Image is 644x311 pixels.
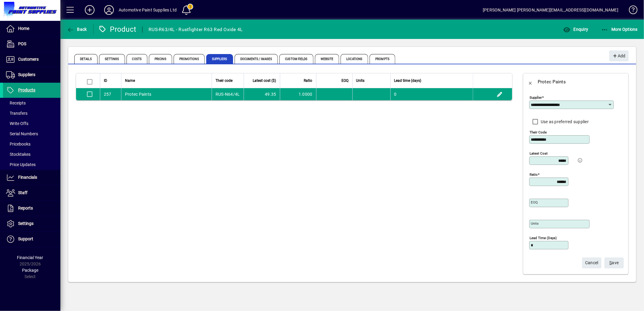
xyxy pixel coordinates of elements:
[612,51,625,61] span: Add
[523,75,538,89] button: Back
[6,152,30,157] span: Stocktakes
[22,268,38,273] span: Package
[60,24,94,35] app-page-header-button: Back
[18,41,26,46] span: POS
[18,26,29,31] span: Home
[6,131,38,136] span: Serial Numbers
[127,54,148,64] span: Costs
[3,108,60,118] a: Transfers
[99,5,119,15] button: Profile
[3,37,60,52] a: POS
[65,24,88,35] button: Back
[6,121,28,126] span: Write Offs
[119,5,177,15] div: Automotive Paint Supplies Ltd
[104,91,111,97] div: 257
[3,159,60,170] a: Price Updates
[394,77,421,84] span: Lead time (days)
[609,50,629,61] button: Add
[3,118,60,129] a: Write Offs
[582,258,601,268] button: Cancel
[483,5,618,15] div: [PERSON_NAME] [PERSON_NAME][EMAIL_ADDRESS][DOMAIN_NAME]
[530,236,557,240] mat-label: Lead time (days)
[235,54,278,64] span: Documents / Images
[149,25,242,34] div: RUS-R63/4L - Rustfighter R63 Red Oxide 4L
[18,57,39,62] span: Customers
[530,151,548,155] mat-label: Latest cost
[17,255,43,260] span: Financial Year
[6,111,27,116] span: Transfers
[538,77,566,87] div: Protec Paints
[624,1,636,21] a: Knowledge Base
[18,236,33,241] span: Support
[6,101,26,105] span: Receipts
[18,72,35,77] span: Suppliers
[125,77,135,84] span: Name
[356,77,365,84] span: Units
[3,185,60,200] a: Staff
[342,77,349,84] span: EOQ
[18,206,33,210] span: Reports
[18,175,37,180] span: Financials
[3,170,60,185] a: Financials
[80,5,99,15] button: Add
[530,172,538,177] mat-label: Ratio
[18,190,27,195] span: Staff
[3,149,60,159] a: Stocktakes
[212,88,244,100] td: RUS-N64/4L
[315,54,339,64] span: Website
[104,77,107,84] span: ID
[370,54,395,64] span: Prompts
[390,88,473,100] td: 0
[280,88,316,100] td: 1.0000
[563,27,588,32] span: Enquiry
[3,232,60,247] a: Support
[6,162,36,167] span: Price Updates
[3,129,60,139] a: Serial Numbers
[604,258,624,268] button: Save
[244,88,280,100] td: 49.35
[531,200,538,204] mat-label: EOQ
[6,142,30,146] span: Pricebooks
[99,54,125,64] span: Settings
[3,67,60,82] a: Suppliers
[600,24,639,35] button: More Options
[610,260,612,265] span: S
[3,52,60,67] a: Customers
[540,119,589,125] label: Use as preferred supplier
[74,54,98,64] span: Details
[98,24,136,34] div: Product
[610,258,619,268] span: ave
[253,77,276,84] span: Latest cost ($)
[206,54,233,64] span: Suppliers
[216,77,232,84] span: Their code
[121,88,212,100] td: Protec Paints
[3,216,60,231] a: Settings
[562,24,590,35] button: Enquiry
[3,21,60,36] a: Home
[3,139,60,149] a: Pricebooks
[585,258,598,268] span: Cancel
[279,54,313,64] span: Custom Fields
[531,221,539,226] mat-label: Units
[174,54,205,64] span: Promotions
[530,95,542,100] mat-label: Supplier
[18,221,34,226] span: Settings
[304,77,312,84] span: Ratio
[3,98,60,108] a: Receipts
[341,54,368,64] span: Locations
[601,27,638,32] span: More Options
[149,54,172,64] span: Pricing
[18,88,35,92] span: Products
[3,201,60,216] a: Reports
[67,27,87,32] span: Back
[530,130,547,134] mat-label: Their code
